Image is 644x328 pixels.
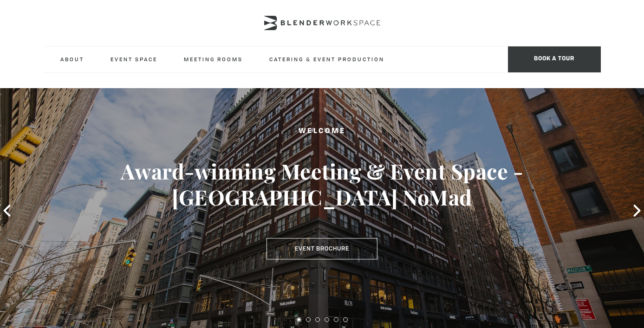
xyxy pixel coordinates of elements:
[53,46,91,72] a: About
[508,46,601,72] span: Book a tour
[32,126,611,137] h2: Welcome
[103,46,165,72] a: Event Space
[267,238,377,260] a: Event Brochure
[176,46,250,72] a: Meeting Rooms
[262,46,392,72] a: Catering & Event Production
[32,158,611,210] h3: Award-winning Meeting & Event Space - [GEOGRAPHIC_DATA] NoMad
